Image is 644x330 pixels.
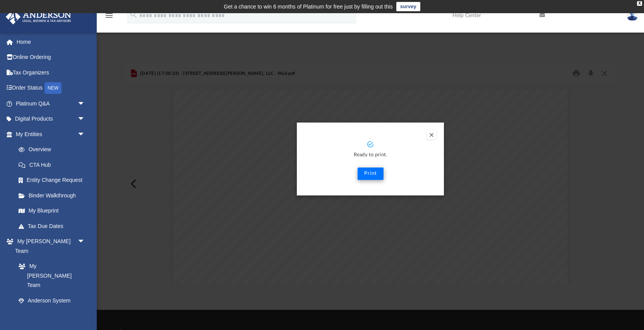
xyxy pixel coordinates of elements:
[627,10,638,21] img: User Pic
[3,9,74,24] img: Anderson Advisors Platinum Portal
[77,96,93,112] span: arrow_drop_down
[104,15,114,20] a: menu
[5,65,97,80] a: Tax Organizers
[129,10,138,19] i: search
[358,168,384,180] button: Print
[104,11,114,20] i: menu
[45,82,62,94] div: NEW
[11,218,97,234] a: Tax Due Dates
[11,188,97,203] a: Binder Walkthrough
[11,142,97,157] a: Overview
[5,234,93,259] a: My [PERSON_NAME] Teamarrow_drop_down
[77,111,93,127] span: arrow_drop_down
[11,293,93,308] a: Anderson System
[5,80,97,96] a: Order StatusNEW
[11,259,89,293] a: My [PERSON_NAME] Team
[11,173,97,188] a: Entity Change Request
[5,111,97,127] a: Digital Productsarrow_drop_down
[396,2,420,11] a: survey
[224,2,393,11] div: Get a chance to win 6 months of Platinum for free just by filling out this
[637,1,642,6] div: close
[77,126,93,142] span: arrow_drop_down
[5,34,97,50] a: Home
[5,50,97,65] a: Online Ordering
[77,234,93,250] span: arrow_drop_down
[11,157,97,173] a: CTA Hub
[5,96,97,111] a: Platinum Q&Aarrow_drop_down
[124,64,617,284] div: Preview
[305,151,436,160] p: Ready to print.
[11,203,93,219] a: My Blueprint
[5,126,97,142] a: My Entitiesarrow_drop_down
